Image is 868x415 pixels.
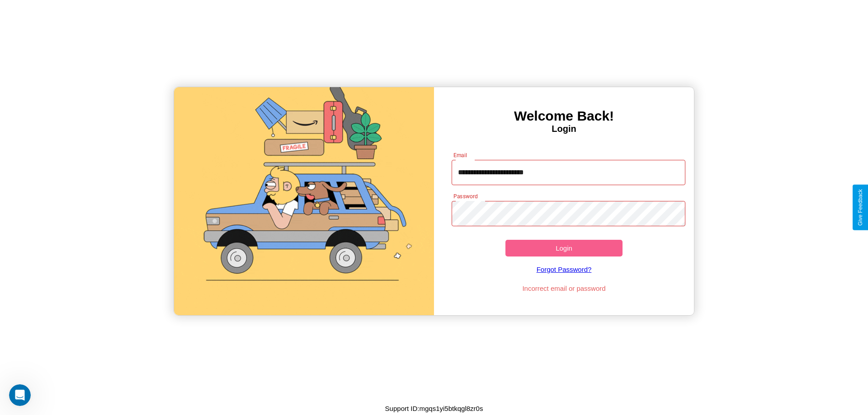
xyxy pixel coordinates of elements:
div: Give Feedback [857,189,863,226]
label: Email [453,151,467,159]
a: Forgot Password? [447,256,681,282]
h3: Welcome Back! [434,108,694,124]
img: gif [174,87,434,315]
iframe: Intercom live chat [9,384,31,406]
button: Login [505,240,623,256]
h4: Login [434,124,694,134]
p: Support ID: mgqs1yi5btkqgl8zr0s [385,402,483,415]
p: Incorrect email or password [447,282,681,294]
label: Password [453,192,477,200]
